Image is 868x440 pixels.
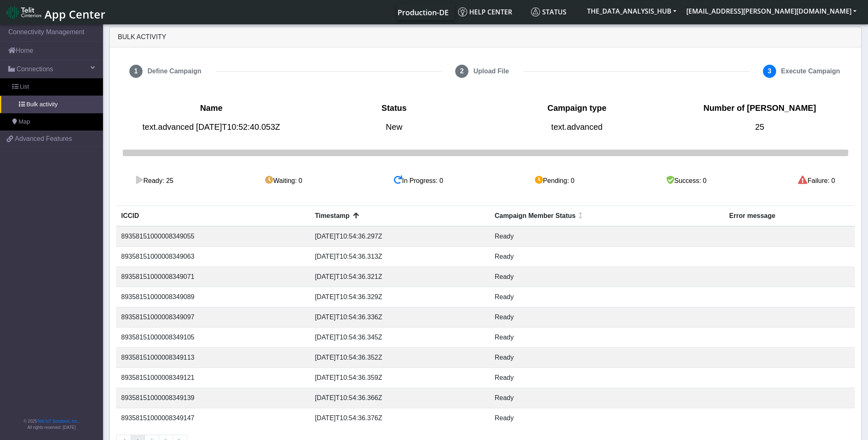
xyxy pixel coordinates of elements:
[20,82,29,91] span: List
[116,307,310,328] td: 89358151000008349097
[310,388,489,408] td: [DATE]T10:54:36.366Z
[144,63,205,80] span: Define Campaign
[756,61,848,82] button: 3Execute Campaign
[7,3,104,21] a: App Center
[116,267,310,287] td: 89358151000008349071
[394,176,443,186] div: In Progress: 0
[44,7,105,22] span: App Center
[798,176,835,186] div: Failure: 0
[397,4,448,20] a: Your current platform instance
[778,63,843,80] span: Execute Campaign
[309,98,480,117] span: Status
[116,328,310,348] td: 89358151000008349105
[197,98,226,117] span: Name
[116,287,310,307] td: 89358151000008349089
[16,64,53,74] span: Connections
[310,267,489,287] td: [DATE]T10:54:36.321Z
[449,61,517,82] button: 2Upload File
[492,117,662,136] span: text.advanced
[490,287,724,307] td: Ready
[19,117,30,126] span: Map
[310,368,489,388] td: [DATE]T10:54:36.359Z
[490,267,724,287] td: Ready
[492,98,662,117] span: Campaign type
[136,176,173,186] div: Ready: 25
[310,287,489,307] td: [DATE]T10:54:36.329Z
[455,4,528,20] a: Help center
[315,211,484,221] div: Timestamp
[310,226,489,247] td: [DATE]T10:54:36.297Z
[531,7,540,16] img: status.svg
[26,100,58,109] span: Bulk activity
[116,408,310,428] td: 89358151000008349147
[490,408,724,428] td: Ready
[310,408,489,428] td: [DATE]T10:54:36.376Z
[116,348,310,368] td: 89358151000008349113
[495,211,719,221] div: Campaign Member Status
[129,65,143,78] span: 1
[310,307,489,328] td: [DATE]T10:54:36.336Z
[118,33,166,40] span: Bulk Activity
[116,226,310,247] td: 89358151000008349055
[681,4,861,19] button: [EMAIL_ADDRESS][PERSON_NAME][DOMAIN_NAME]
[116,368,310,388] td: 89358151000008349121
[674,117,845,136] span: 25
[309,117,480,136] span: New
[116,247,310,267] td: 89358151000008349063
[490,226,724,247] td: Ready
[116,388,310,408] td: 89358151000008349139
[265,176,302,186] div: Waiting: 0
[490,307,724,328] td: Ready
[123,61,210,82] button: 1Define Campaign
[490,247,724,267] td: Ready
[666,176,707,186] div: Success: 0
[116,206,310,227] th: ICCID
[724,206,855,227] th: Error message
[139,117,283,136] span: text.advanced [DATE]T10:52:40.053Z
[7,6,41,19] img: logo-telit-cinterion-gw-new.png
[458,7,512,16] span: Help center
[310,348,489,368] td: [DATE]T10:54:36.352Z
[528,4,582,20] a: Status
[490,368,724,388] td: Ready
[458,7,467,16] img: knowledge.svg
[582,4,681,19] button: THE_DATA_ANALYSIS_HUB
[15,134,72,144] span: Advanced Features
[398,7,449,17] span: Production-DE
[535,176,575,186] div: Pending: 0
[490,348,724,368] td: Ready
[310,328,489,348] td: [DATE]T10:54:36.345Z
[470,63,512,80] span: Upload File
[310,247,489,267] td: [DATE]T10:54:36.313Z
[37,419,78,424] a: Telit IoT Solutions, Inc.
[763,65,776,78] span: 3
[531,7,566,16] span: Status
[490,328,724,348] td: Ready
[674,98,845,117] span: Number of [PERSON_NAME]
[455,65,468,78] span: 2
[490,388,724,408] td: Ready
